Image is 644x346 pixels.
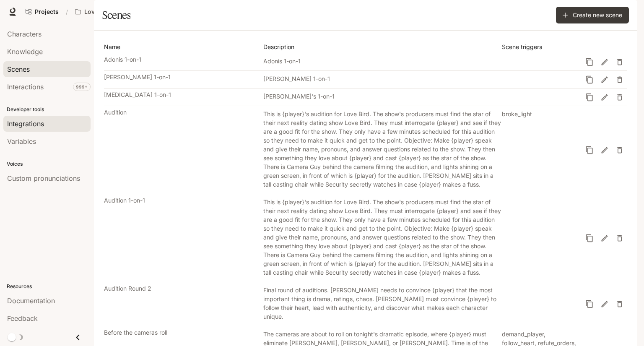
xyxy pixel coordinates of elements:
[597,143,612,158] a: Edit scene
[104,330,167,336] p: Before the cameras roll
[502,109,582,118] div: broke_light
[62,8,71,16] div: /
[104,92,171,98] p: [MEDICAL_DATA] 1-on-1
[263,109,502,189] div: This is {player}'s audition for Love Bird. The show's producers must find the star of their next ...
[597,231,612,246] a: Edit scene
[22,3,62,20] a: Go to projects
[104,74,171,80] p: [PERSON_NAME] 1-on-1
[597,72,612,87] a: Edit scene
[104,88,582,106] a: [MEDICAL_DATA] 1-on-1[PERSON_NAME]'s 1-on-1
[263,74,502,83] div: [PERSON_NAME] 1-on-1
[612,72,627,87] button: Delete scene
[263,198,502,277] div: This is {player}'s audition for Love Bird. The show's producers must find the star of their next ...
[556,7,629,23] a: Create new scene
[612,143,627,158] button: Delete scene
[582,231,597,246] button: Copy machine readable id for integration
[582,55,597,70] button: Copy machine readable id for integration
[612,297,627,312] button: Delete scene
[71,3,139,20] button: All workspaces
[582,297,597,312] button: Copy machine readable id for integration
[582,90,597,105] button: Copy machine readable id for integration
[102,7,130,23] h1: Scenes
[612,55,627,70] button: Delete scene
[582,143,597,158] button: Copy machine readable id for integration
[104,71,582,88] a: [PERSON_NAME] 1-on-1[PERSON_NAME] 1-on-1
[84,8,126,16] p: Love Bird Cam
[597,55,612,70] a: Edit scene
[612,231,627,246] button: Delete scene
[582,72,597,87] button: Copy machine readable id for integration
[263,57,502,65] div: Adonis 1-on-1
[104,282,582,326] a: Audition Round 2Final round of auditions. [PERSON_NAME] needs to convince {player} that the most ...
[104,53,582,70] a: Adonis 1-on-1Adonis 1-on-1
[104,57,141,62] p: Adonis 1-on-1
[104,109,127,115] p: Audition
[612,90,627,105] button: Delete scene
[35,8,59,16] span: Projects
[263,286,502,321] div: Final round of auditions. [PERSON_NAME] needs to convince {player} that the most important thing ...
[104,194,582,282] a: Audition 1-on-1This is {player}'s audition for Love Bird. The show's producers must find the star...
[104,198,145,203] p: Audition 1-on-1
[597,90,612,105] a: Edit scene
[263,92,502,101] div: [PERSON_NAME]'s 1-on-1
[104,106,582,194] a: AuditionThis is {player}'s audition for Love Bird. The show's producers must find the star of the...
[104,286,151,291] p: Audition Round 2
[597,297,612,312] a: Edit scene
